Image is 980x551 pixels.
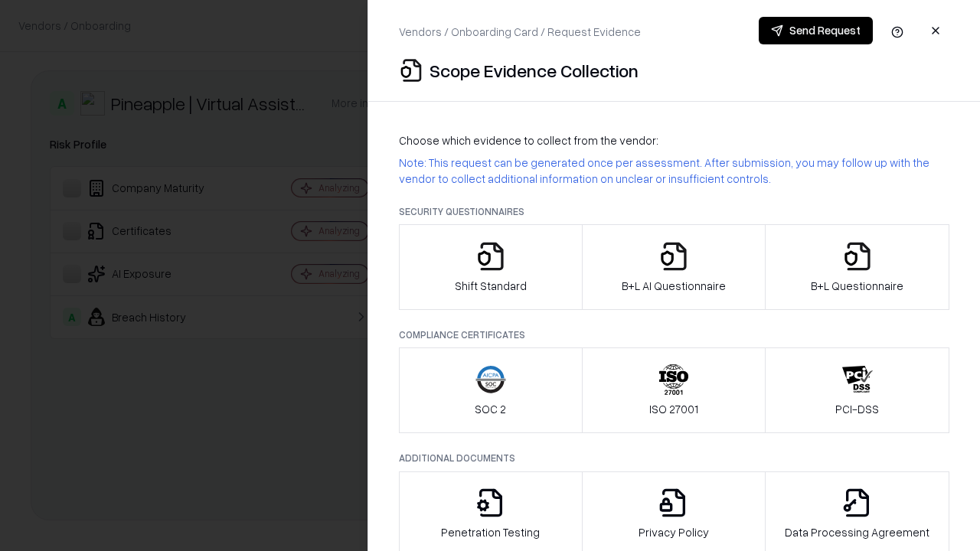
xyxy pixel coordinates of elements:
button: SOC 2 [399,347,583,433]
button: PCI-DSS [765,347,949,433]
p: Note: This request can be generated once per assessment. After submission, you may follow up with... [399,155,949,187]
p: Scope Evidence Collection [430,58,639,83]
button: ISO 27001 [582,347,766,433]
button: Send Request [759,17,873,44]
p: Choose which evidence to collect from the vendor: [399,132,949,148]
p: Penetration Testing [441,524,540,540]
p: Additional Documents [399,452,949,465]
button: B+L AI Questionnaire [582,224,766,310]
button: B+L Questionnaire [765,224,949,310]
p: PCI-DSS [835,401,879,417]
p: ISO 27001 [649,401,698,417]
p: Security Questionnaires [399,205,949,218]
p: Privacy Policy [639,524,709,540]
p: Compliance Certificates [399,328,949,341]
p: Vendors / Onboarding Card / Request Evidence [399,24,641,40]
p: B+L AI Questionnaire [622,278,726,294]
button: Shift Standard [399,224,583,310]
p: B+L Questionnaire [811,278,903,294]
p: Shift Standard [455,278,527,294]
p: SOC 2 [475,401,506,417]
p: Data Processing Agreement [785,524,929,540]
